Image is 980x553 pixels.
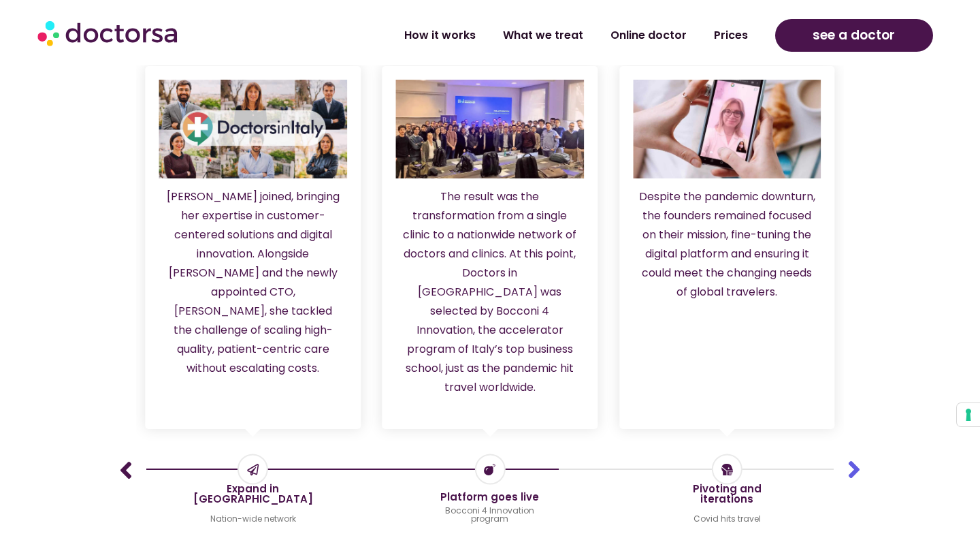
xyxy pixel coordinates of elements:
span: Pivoting and iterations [672,484,781,504]
a: What we treat [489,20,597,51]
a: Prices [700,20,762,51]
a: How it works [391,20,489,51]
div: Previous slide [112,456,140,484]
div: 3 / 7 [136,59,370,539]
button: Your consent preferences for tracking technologies [957,403,980,426]
a: see a doctor [775,19,933,52]
div: 4 / 7 [373,59,606,539]
p: The result was the transformation from a single clinic to a nationwide network of doctors and cli... [402,187,579,397]
p: Despite the pandemic downturn, the founders remained focused on their mission, fine-tuning the di... [638,187,816,302]
span: Bocconi 4 Innovation program [436,507,544,523]
span: Covid hits travel [672,515,781,523]
span: Platform goes live [436,492,544,502]
div: Next slide [840,456,868,484]
span: see a doctor [813,25,895,46]
span: Nation-wide network [193,515,313,523]
p: [PERSON_NAME] joined, bringing her expertise in customer-centered solutions and digital innovatio... [164,187,342,378]
a: Online doctor [597,20,700,51]
nav: Menu [259,20,761,51]
div: 5 / 7 [610,59,844,539]
span: Expand in [GEOGRAPHIC_DATA] [193,484,313,504]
